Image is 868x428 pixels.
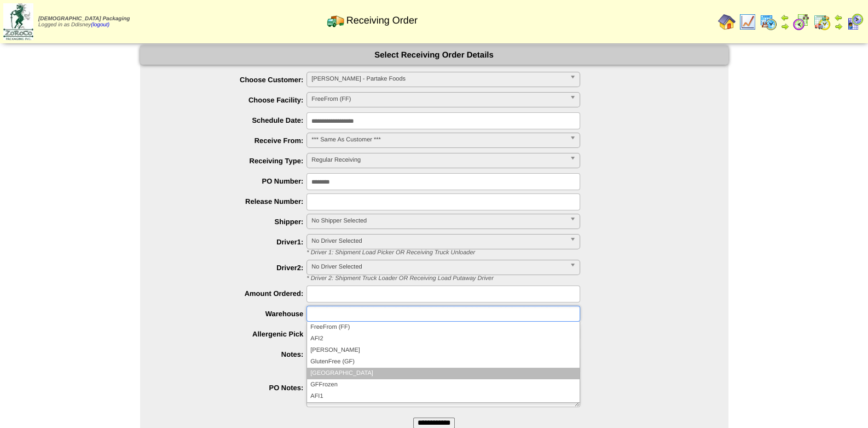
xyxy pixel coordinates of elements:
label: Notes: [162,350,307,358]
label: Driver1: [162,238,307,246]
label: Amount Ordered: [162,289,307,298]
a: (logout) [91,22,109,28]
li: GFFrozen [307,379,580,391]
img: calendarinout.gif [813,13,831,31]
span: Receiving Order [346,15,418,26]
label: Warehouse [162,310,307,318]
div: * Driver 1: Shipment Load Picker OR Receiving Truck Unloader [299,249,728,256]
img: calendarblend.gif [792,13,810,31]
label: Release Number: [162,197,307,206]
img: home.gif [718,13,736,31]
label: Receive From: [162,136,307,145]
label: PO Notes: [162,384,307,392]
span: FreeFrom (FF) [311,93,565,106]
label: Allergenic Pick [162,330,307,338]
label: PO Number: [162,177,307,185]
span: No Driver Selected [311,235,565,248]
img: arrowright.gif [780,22,789,31]
img: truck2.gif [327,12,344,29]
label: Choose Customer: [162,76,307,84]
img: calendarprod.gif [760,13,777,31]
img: line_graph.gif [739,13,756,31]
img: arrowright.gif [834,22,843,31]
span: Logged in as Ddisney [38,16,130,28]
label: Receiving Type: [162,157,307,165]
div: Select Receiving Order Details [140,45,728,65]
span: Regular Receiving [311,153,565,167]
label: Schedule Date: [162,116,307,124]
label: Shipper: [162,218,307,226]
li: [GEOGRAPHIC_DATA] [307,368,580,379]
li: AFI1 [307,391,580,402]
li: FreeFrom (FF) [307,322,580,333]
img: calendarcustomer.gif [846,13,864,31]
img: zoroco-logo-small.webp [3,3,33,40]
span: [PERSON_NAME] - Partake Foods [311,72,565,85]
li: AFI2 [307,333,580,345]
label: Driver2: [162,264,307,272]
div: * Driver 2: Shipment Truck Loader OR Receiving Load Putaway Driver [299,275,728,282]
span: [DEMOGRAPHIC_DATA] Packaging [38,16,130,22]
label: Choose Facility: [162,96,307,104]
img: arrowleft.gif [780,13,789,22]
span: No Shipper Selected [311,214,565,227]
img: arrowleft.gif [834,13,843,22]
li: [PERSON_NAME] [307,345,580,356]
li: GlutenFree (GF) [307,356,580,368]
span: No Driver Selected [311,260,565,273]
